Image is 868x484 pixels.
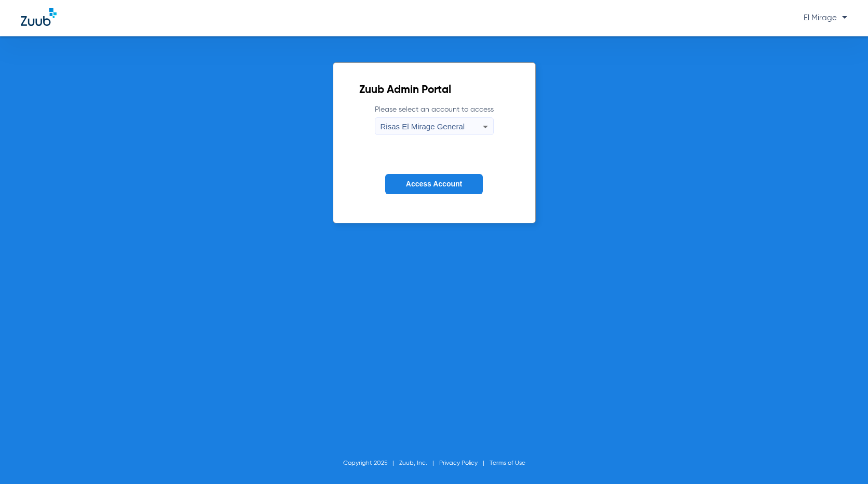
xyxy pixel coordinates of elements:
[21,8,57,26] img: Zuub Logo
[490,460,525,466] a: Terms of Use
[359,85,509,96] h2: Zuub Admin Portal
[439,460,478,466] a: Privacy Policy
[385,174,483,194] button: Access Account
[375,104,494,135] label: Please select an account to access
[406,180,462,188] span: Access Account
[804,14,847,22] span: El Mirage
[399,458,439,468] li: Zuub, Inc.
[381,122,465,131] span: Risas El Mirage General
[343,458,399,468] li: Copyright 2025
